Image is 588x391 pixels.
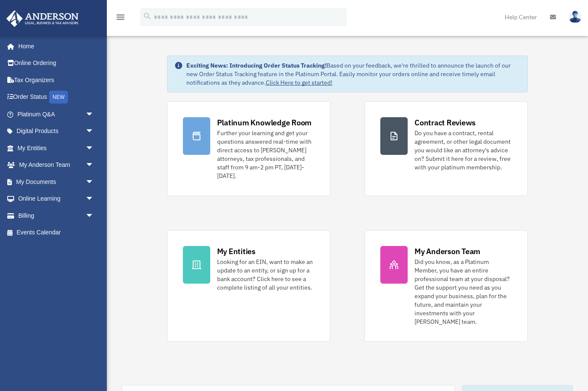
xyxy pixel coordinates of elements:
div: Did you know, as a Platinum Member, you have an entire professional team at your disposal? Get th... [415,258,512,326]
span: arrow_drop_down [85,106,103,123]
img: User Pic [569,11,582,23]
span: arrow_drop_down [85,123,103,140]
a: Tax Organizers [6,71,107,89]
i: menu [115,12,126,22]
span: arrow_drop_down [85,207,103,225]
div: Looking for an EIN, want to make an update to an entity, or sign up for a bank account? Click her... [217,258,315,292]
a: Online Ordering [6,55,107,72]
a: My Entities Looking for an EIN, want to make an update to an entity, or sign up for a bank accoun... [167,230,330,342]
div: Platinum Knowledge Room [217,117,312,128]
a: Events Calendar [6,224,107,241]
a: My Entitiesarrow_drop_down [6,139,107,157]
div: My Anderson Team [415,246,480,257]
span: arrow_drop_down [85,139,103,157]
span: arrow_drop_down [85,190,103,208]
a: Platinum Knowledge Room Further your learning and get your questions answered real-time with dire... [167,101,330,196]
strong: Exciting News: Introducing Order Status Tracking! [186,62,326,69]
a: Home [6,38,103,55]
a: menu [115,15,126,22]
img: Anderson Advisors Platinum Portal [4,10,81,27]
span: arrow_drop_down [85,157,103,174]
div: Contract Reviews [415,117,476,128]
div: Do you have a contract, rental agreement, or other legal document you would like an attorney's ad... [415,129,512,172]
div: My Entities [217,246,256,257]
a: Online Learningarrow_drop_down [6,190,107,207]
span: arrow_drop_down [85,173,103,191]
div: Based on your feedback, we're thrilled to announce the launch of our new Order Status Tracking fe... [186,61,521,87]
a: My Anderson Teamarrow_drop_down [6,157,107,174]
a: Click Here to get started! [266,79,332,86]
a: My Documentsarrow_drop_down [6,173,107,190]
div: Further your learning and get your questions answered real-time with direct access to [PERSON_NAM... [217,129,315,180]
i: search [143,12,152,21]
a: Platinum Q&Aarrow_drop_down [6,106,107,123]
a: Order StatusNEW [6,89,107,106]
a: Contract Reviews Do you have a contract, rental agreement, or other legal document you would like... [365,101,528,196]
a: Billingarrow_drop_down [6,207,107,224]
a: Digital Productsarrow_drop_down [6,123,107,140]
div: NEW [49,91,68,104]
a: My Anderson Team Did you know, as a Platinum Member, you have an entire professional team at your... [365,230,528,342]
